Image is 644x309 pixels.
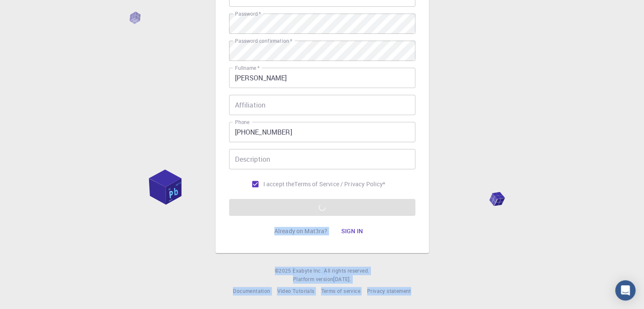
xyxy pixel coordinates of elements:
span: Privacy statement [367,287,411,294]
div: Open Intercom Messenger [615,280,636,301]
span: [DATE] . [333,276,351,282]
label: Phone [235,119,249,126]
span: Terms of service [321,287,360,294]
p: Already on Mat3ra? [274,227,328,235]
span: © 2025 [275,267,293,275]
span: Platform version [293,275,333,284]
a: Documentation [233,287,270,295]
a: Terms of service [321,287,360,295]
a: [DATE]. [333,275,351,284]
p: Terms of Service / Privacy Policy * [294,180,385,188]
a: Terms of Service / Privacy Policy* [294,180,385,188]
span: All rights reserved. [324,267,369,275]
a: Privacy statement [367,287,411,295]
span: I accept the [263,180,295,188]
label: Password [235,10,261,17]
label: Password confirmation [235,37,292,44]
a: Exabyte Inc. [293,267,322,275]
span: Exabyte Inc. [293,267,322,274]
label: Fullname [235,64,260,72]
a: Video Tutorials [277,287,314,295]
span: Documentation [233,287,270,294]
span: Video Tutorials [277,287,314,294]
button: Sign in [334,223,370,240]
